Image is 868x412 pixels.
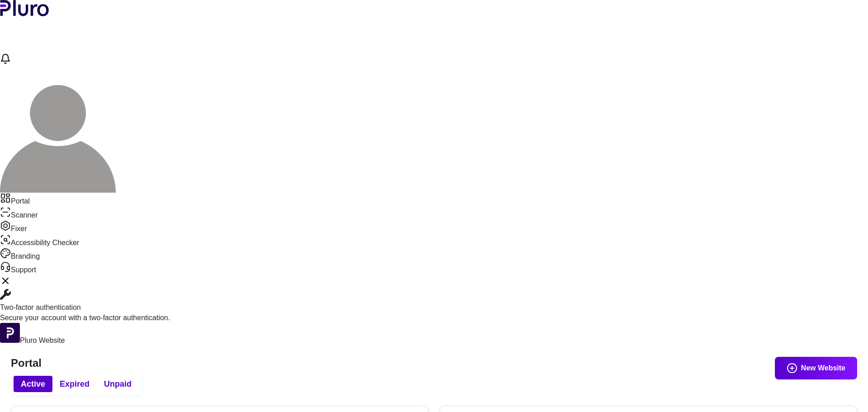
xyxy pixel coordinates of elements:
span: Active [21,379,45,389]
h1: Portal [11,357,857,370]
span: Unpaid [104,379,132,389]
button: Active [14,376,52,392]
button: Unpaid [97,376,139,392]
span: Expired [60,379,90,389]
button: Expired [52,376,97,392]
button: New Website [775,357,857,379]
